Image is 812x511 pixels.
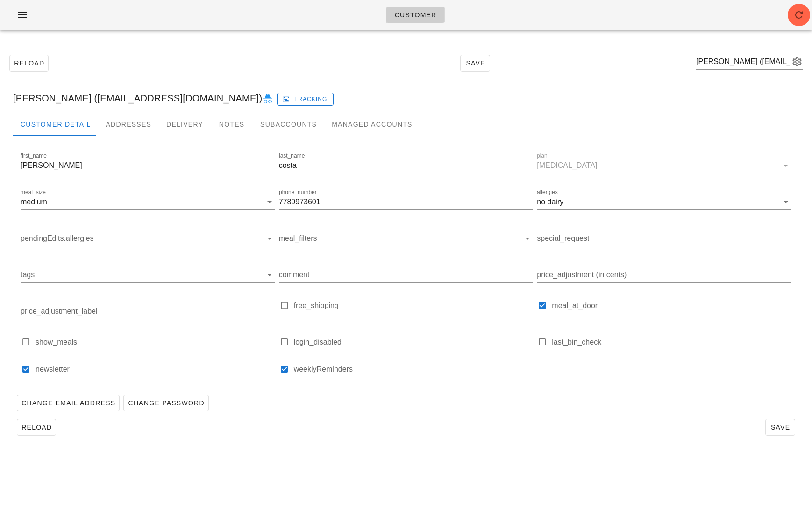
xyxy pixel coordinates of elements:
[128,399,204,407] span: Change Password
[464,59,486,67] span: Save
[279,152,305,159] label: last_name
[21,267,275,282] div: tags
[14,59,44,67] span: Reload
[696,54,790,69] input: Search by email or name
[21,399,115,407] span: Change Email Address
[36,365,275,374] label: newsletter
[13,113,98,136] div: Customer Detail
[21,194,275,209] div: meal_sizemedium
[537,152,548,159] label: plan
[769,424,791,431] span: Save
[277,91,334,106] a: Tracking
[98,113,159,136] div: Addresses
[6,83,806,113] div: [PERSON_NAME] ([EMAIL_ADDRESS][DOMAIN_NAME])
[279,189,317,196] label: phone_number
[324,113,420,136] div: Managed Accounts
[253,113,324,136] div: Subaccounts
[277,93,334,106] button: Tracking
[386,7,444,23] a: Customer
[552,338,791,347] label: last_bin_check
[537,198,563,206] div: no dairy
[36,338,275,347] label: show_meals
[460,55,490,72] button: Save
[21,231,275,246] div: pendingEdits.allergies
[394,11,436,19] span: Customer
[294,365,534,374] label: weeklyReminders
[284,95,328,103] span: Tracking
[294,338,534,347] label: login_disabled
[123,395,208,411] button: Change Password
[791,56,803,67] button: appended action
[21,198,47,206] div: medium
[537,194,791,209] div: allergiesno dairy
[21,152,47,159] label: first_name
[21,424,52,431] span: Reload
[537,158,791,173] div: plan[MEDICAL_DATA]
[17,419,56,436] button: Reload
[552,301,791,310] label: meal_at_door
[537,189,558,196] label: allergies
[21,189,46,196] label: meal_size
[9,55,49,72] button: Reload
[159,113,211,136] div: Delivery
[765,419,795,436] button: Save
[17,395,120,411] button: Change Email Address
[279,231,534,246] div: meal_filters
[294,301,534,310] label: free_shipping
[211,113,253,136] div: Notes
